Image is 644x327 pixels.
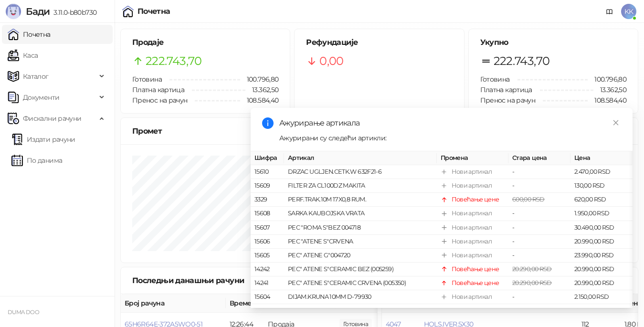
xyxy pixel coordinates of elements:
[480,85,532,94] span: Платна картица
[132,125,626,137] div: Промет
[226,294,264,313] th: Време
[251,290,284,304] td: 15604
[621,4,636,19] span: KK
[251,276,284,290] td: 14241
[612,119,619,126] span: close
[8,46,38,65] a: Каса
[452,195,499,204] div: Повећање цене
[508,151,570,165] th: Стара цена
[512,307,550,314] span: 17.590,00 RSD
[508,249,570,263] td: -
[480,75,510,84] span: Готовина
[452,251,492,260] div: Нови артикал
[8,309,39,316] small: DUMA DOO
[508,165,570,179] td: -
[452,222,492,232] div: Нови артикал
[508,290,570,304] td: -
[494,52,550,70] span: 222.743,70
[284,276,437,290] td: PEC" ATENE S"CERAMIC CRVENA (005350)
[23,67,49,86] span: Каталог
[602,4,617,19] a: Документација
[452,278,499,288] div: Повећање цене
[245,84,278,95] span: 13.362,50
[251,151,284,165] th: Шифра
[570,179,633,193] td: 130,00 RSD
[570,207,633,221] td: 1.950,00 RSD
[512,196,545,203] span: 600,00 RSD
[570,249,633,263] td: 23.990,00 RSD
[452,209,492,218] div: Нови артикал
[6,4,21,19] img: Logo
[279,117,621,129] div: Ажурирање артикала
[512,279,552,286] span: 20.290,00 RSD
[284,263,437,276] td: PEC" ATENE S"CERAMIC BEZ (005259)
[284,207,437,221] td: SARKA KAUBOJSKA VRATA
[11,130,75,149] a: Издати рачуни
[11,151,62,170] a: По данима
[452,181,492,190] div: Нови артикал
[508,221,570,234] td: -
[508,207,570,221] td: -
[121,294,226,313] th: Број рачуна
[284,179,437,193] td: FILTER ZA CL100DZ MAKITA
[26,6,50,17] span: Бади
[23,109,81,128] span: Фискални рачуни
[284,235,437,249] td: PEC "ATENE S"CRVENA
[240,74,279,84] span: 100.796,80
[240,95,279,105] span: 108.584,40
[508,179,570,193] td: -
[284,221,437,234] td: PEC "ROMA S"BEZ 004718
[512,265,552,273] span: 20.290,00 RSD
[611,117,621,128] a: Close
[132,96,187,105] span: Пренос на рачун
[452,167,492,177] div: Нови артикал
[588,95,626,105] span: 108.584,40
[570,304,633,318] td: 17.490,00 RSD
[251,249,284,263] td: 15605
[132,274,279,286] div: Последњи данашњи рачуни
[570,165,633,179] td: 2.470,00 RSD
[570,151,633,165] th: Цена
[284,290,437,304] td: DIJAM.KRUNA 10MM D-79930
[570,263,633,276] td: 20.990,00 RSD
[50,8,96,17] span: 3.11.0-b80b730
[251,165,284,179] td: 15610
[452,306,497,316] div: Смањење цене
[570,235,633,249] td: 20.990,00 RSD
[508,235,570,249] td: -
[251,221,284,234] td: 15607
[251,304,284,318] td: 6777
[146,52,202,70] span: 222.743,70
[132,37,278,48] h5: Продаје
[570,276,633,290] td: 20.990,00 RSD
[8,25,51,44] a: Почетна
[284,249,437,263] td: PEC" ATENE G"004720
[284,304,437,318] td: AKU SDS DHR202Z BEZ AMB.
[452,292,492,302] div: Нови артикал
[452,264,499,274] div: Повећање цене
[593,84,626,95] span: 13.362,50
[251,235,284,249] td: 15606
[262,117,274,129] span: info-circle
[251,179,284,193] td: 15609
[284,151,437,165] th: Артикал
[132,75,162,84] span: Готовина
[570,193,633,207] td: 620,00 RSD
[480,96,535,105] span: Пренос на рачун
[452,237,492,246] div: Нови артикал
[132,85,184,94] span: Платна картица
[480,37,626,48] h5: Укупно
[251,207,284,221] td: 15608
[23,88,59,107] span: Документи
[251,193,284,207] td: 3329
[570,290,633,304] td: 2.150,00 RSD
[251,263,284,276] td: 14242
[570,221,633,234] td: 30.490,00 RSD
[437,151,508,165] th: Промена
[319,52,343,70] span: 0,00
[588,74,626,84] span: 100.796,80
[284,193,437,207] td: PERF.TRAK.10M 17X0,8 RUM.
[284,165,437,179] td: DRZAC UGLJEN.CETK.W 632F21-6
[306,37,452,48] h5: Рефундације
[279,133,621,143] div: Ажурирани су следећи артикли:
